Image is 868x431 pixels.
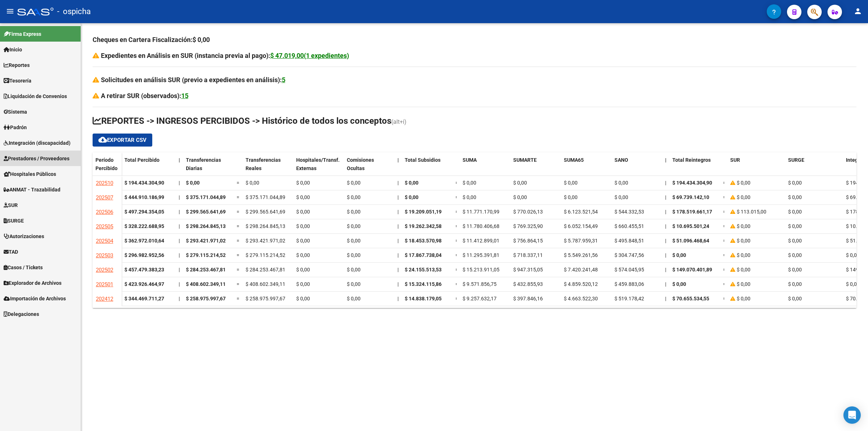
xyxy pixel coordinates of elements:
span: | [179,180,180,186]
span: = [237,180,239,186]
span: | [397,238,399,244]
span: | [179,267,180,272]
mat-icon: person [854,7,862,16]
span: | [179,296,180,301]
span: = [237,296,239,301]
span: $ 258.975.997,67 [246,296,285,301]
span: | [665,281,666,287]
span: $ 11.295.391,81 [463,252,499,258]
span: SUMA [463,157,477,163]
div: 5 [282,75,285,85]
span: $ 0,00 [846,252,860,258]
span: = [723,252,726,258]
strong: $ 362.972.010,64 [124,238,164,244]
span: | [179,157,180,163]
span: $ 397.846,16 [513,296,543,301]
span: $ 6.052.154,49 [564,223,598,229]
span: $ 4.859.520,12 [564,281,598,287]
datatable-header-cell: SURGE [785,152,843,183]
span: $ 519.178,42 [614,296,644,301]
span: = [237,252,239,258]
span: SURGE [4,217,24,225]
span: $ 0,00 [186,180,200,186]
span: Explorador de Archivos [4,279,61,287]
span: $ 0,00 [296,252,310,258]
span: $ 375.171.044,89 [186,194,226,200]
span: | [397,194,399,200]
span: = [723,194,726,200]
span: $ 51.096.468,64 [672,238,709,244]
span: 202504 [96,238,113,244]
span: Transferencias Reales [246,157,281,171]
span: $ 0,00 [296,281,310,287]
span: | [665,223,666,229]
span: 202501 [96,281,113,288]
span: $ 0,00 [347,238,361,244]
span: $ 0,00 [347,209,361,215]
span: = [723,281,726,287]
span: $ 0,00 [788,296,802,301]
span: $ 70.655.534,55 [672,296,709,301]
span: | [179,281,180,287]
datatable-header-cell: Comisiones Ocultas [344,152,395,183]
span: = [455,194,458,200]
span: $ 299.565.641,69 [246,209,285,215]
span: Importación de Archivos [4,295,66,303]
span: = [723,267,726,272]
span: $ 0,00 [513,194,527,200]
span: $ 194.434.304,90 [672,180,712,186]
span: | [397,252,399,258]
span: Comisiones Ocultas [347,157,374,171]
datatable-header-cell: SUMA [460,152,510,183]
strong: Cheques en Cartera Fiscalización: [93,36,210,43]
span: Total Reintegros [672,157,711,163]
span: $ 5.787.959,31 [564,238,598,244]
span: $ 0,00 [788,267,802,272]
span: $ 19.209.051,19 [405,209,442,215]
span: $ 7.420.241,48 [564,267,598,272]
span: $ 0,00 [564,180,578,186]
span: Inicio [4,46,22,54]
span: $ 0,00 [737,296,750,301]
span: $ 9.571.856,75 [463,281,497,287]
span: $ 18.453.570,98 [405,238,442,244]
span: $ 0,00 [846,281,860,287]
span: 202503 [96,252,113,259]
span: $ 0,00 [296,180,310,186]
div: 15 [181,91,188,101]
span: 202507 [96,194,113,201]
span: $ 0,00 [347,281,361,287]
datatable-header-cell: Total Subsidios [402,152,452,183]
span: $ 0,00 [513,180,527,186]
span: $ 284.253.467,81 [246,267,285,272]
span: $ 11.412.899,01 [463,238,499,244]
span: = [455,180,458,186]
span: | [665,267,666,272]
span: $ 6.123.521,54 [564,209,598,215]
span: $ 0,00 [347,194,361,200]
span: = [723,238,726,244]
span: | [665,296,666,301]
span: $ 258.975.997,67 [186,296,226,301]
span: Firma Express [4,30,41,38]
span: $ 0,00 [405,180,418,186]
span: = [455,252,458,258]
strong: Expedientes en Análisis en SUR (instancia previa al pago): [101,52,349,59]
span: = [455,238,458,244]
span: REPORTES -> INGRESOS PERCIBIDOS -> Histórico de todos los conceptos [93,116,391,126]
span: = [455,223,458,229]
span: Delegaciones [4,310,39,318]
span: $ 279.115.214,52 [246,252,285,258]
span: $ 0,00 [347,180,361,186]
strong: $ 497.294.354,05 [124,209,164,215]
span: TAD [4,248,18,256]
span: 202502 [96,267,113,273]
span: $ 544.332,53 [614,209,644,215]
span: Padrón [4,123,27,131]
span: | [665,252,666,258]
span: Hospitales/Transf. Externas [296,157,340,171]
span: $ 0,00 [405,194,418,200]
span: $ 375.171.044,89 [246,194,285,200]
span: = [723,296,726,301]
span: Prestadores / Proveedores [4,155,69,162]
